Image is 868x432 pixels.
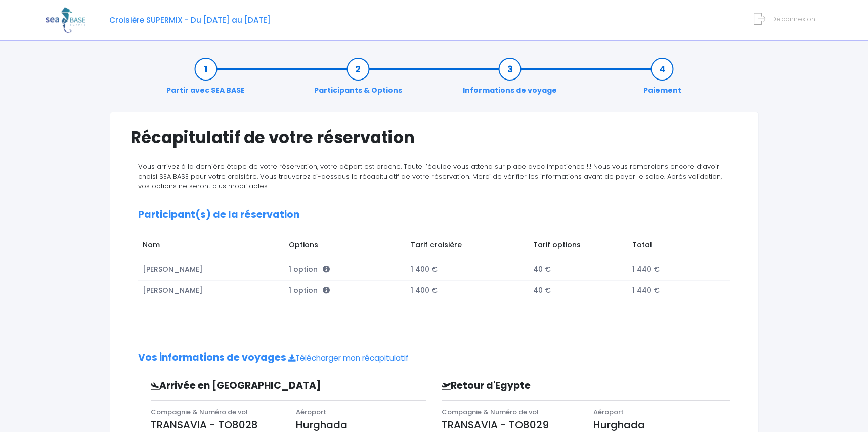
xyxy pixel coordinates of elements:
span: Vous arrivez à la dernière étape de votre réservation, votre départ est proche. Toute l’équipe vo... [138,162,722,191]
a: Participants & Options [309,64,407,96]
span: 1 option [289,285,330,295]
span: Aéroport [296,407,326,417]
h3: Retour d'Egypte [434,380,662,392]
td: 1 400 € [406,280,529,301]
h2: Vos informations de voyages [138,352,730,364]
td: Total [627,234,720,259]
h2: Participant(s) de la réservation [138,209,730,221]
a: Paiement [638,64,686,96]
span: Déconnexion [771,14,815,24]
span: Compagnie & Numéro de vol [442,407,539,417]
span: 1 option [289,264,330,274]
h1: Récapitulatif de votre réservation [131,128,738,147]
td: Nom [138,234,284,259]
span: Compagnie & Numéro de vol [151,407,248,417]
td: 1 440 € [627,259,720,281]
td: Tarif croisière [406,234,529,259]
td: Tarif options [528,234,627,259]
td: [PERSON_NAME] [138,280,284,301]
td: [PERSON_NAME] [138,259,284,281]
a: Télécharger mon récapitulatif [288,352,409,363]
a: Partir avec SEA BASE [161,64,250,96]
td: Options [284,234,406,259]
td: 40 € [528,259,627,281]
td: 1 400 € [406,259,529,281]
td: 40 € [528,280,627,301]
h3: Arrivée en [GEOGRAPHIC_DATA] [143,380,362,392]
td: 1 440 € [627,280,720,301]
span: Croisière SUPERMIX - Du [DATE] au [DATE] [109,15,271,25]
a: Informations de voyage [458,64,562,96]
span: Aéroport [593,407,624,417]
